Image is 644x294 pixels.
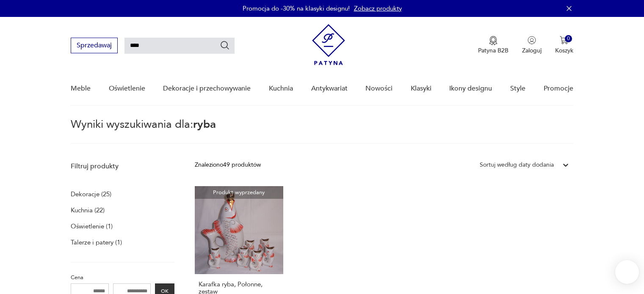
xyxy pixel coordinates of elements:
p: Patyna B2B [478,47,509,55]
p: Cena [71,273,174,282]
a: Dekoracje i przechowywanie [163,72,251,105]
a: Meble [71,72,91,105]
button: Sprzedawaj [71,38,118,53]
div: 0 [565,35,572,42]
a: Oświetlenie [109,72,145,105]
p: Filtruj produkty [71,162,174,171]
button: Szukaj [220,40,230,50]
a: Ikony designu [449,72,492,105]
a: Nowości [365,72,392,105]
img: Ikona medalu [489,36,498,45]
a: Klasyki [411,72,431,105]
iframe: Smartsupp widget button [615,260,639,284]
button: 0Koszyk [555,36,573,55]
a: Dekoracje (25) [71,188,111,200]
p: Promocja do -30% na klasyki designu! [243,4,350,13]
a: Kuchnia (22) [71,204,105,216]
a: Zobacz produkty [354,4,402,13]
a: Kuchnia [269,72,293,105]
a: Talerze i patery (1) [71,236,122,248]
button: Patyna B2B [478,36,509,55]
div: Znaleziono 49 produktów [195,160,261,170]
button: Zaloguj [522,36,542,55]
a: Sprzedawaj [71,43,118,49]
img: Patyna - sklep z meblami i dekoracjami vintage [312,24,345,65]
div: Sortuj według daty dodania [480,160,554,170]
img: Ikonka użytkownika [528,36,536,44]
a: Promocje [544,72,573,105]
a: Oświetlenie (1) [71,220,113,232]
a: Ikona medaluPatyna B2B [478,36,509,55]
p: Zaloguj [522,47,542,55]
img: Ikona koszyka [560,36,568,44]
p: Wyniki wyszukiwania dla: [71,119,573,144]
a: Antykwariat [311,72,348,105]
p: Koszyk [555,47,573,55]
a: Style [510,72,525,105]
span: ryba [193,117,216,132]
